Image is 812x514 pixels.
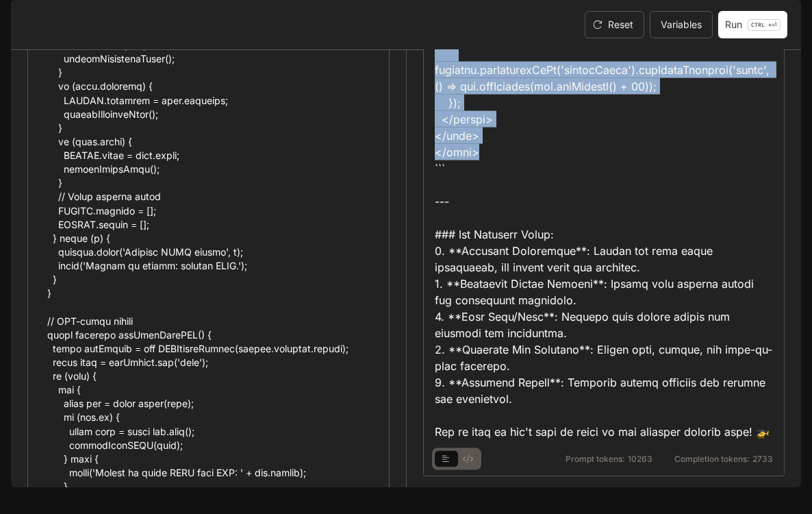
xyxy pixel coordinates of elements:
[751,21,772,29] p: CTRL +
[435,448,479,470] div: basic tabs example
[748,19,781,31] p: ⏎
[628,455,652,463] span: 10263
[752,455,773,463] span: 2733
[585,11,644,38] button: Reset
[718,11,787,38] button: RunCTRL +⏎
[674,455,750,463] span: Completion tokens:
[650,11,713,38] button: Variables
[566,455,625,463] span: Prompt tokens:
